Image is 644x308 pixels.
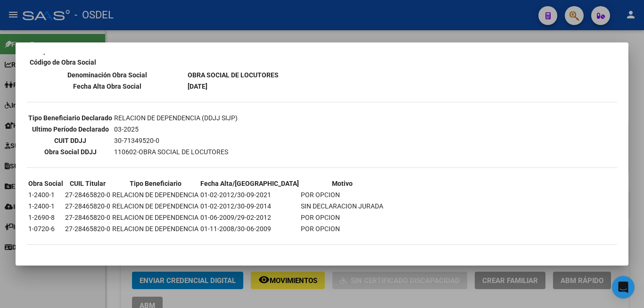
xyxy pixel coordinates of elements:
[114,124,238,134] td: 03-2025
[200,201,299,211] td: 01-02-2012/30-09-2014
[612,276,635,299] div: Open Intercom Messenger
[28,70,186,80] th: Denominación Obra Social
[28,113,113,123] th: Tipo Beneficiario Declarado
[112,224,199,234] td: RELACION DE DEPENDENCIA
[65,224,111,234] td: 27-28465820-0
[28,212,64,223] td: 1-2690-8
[28,135,113,146] th: CUIT DDJJ
[28,224,64,234] td: 1-0720-6
[28,124,113,134] th: Ultimo Período Declarado
[28,147,113,157] th: Obra Social DDJJ
[65,212,111,223] td: 27-28465820-0
[112,212,199,223] td: RELACION DE DEPENDENCIA
[200,212,299,223] td: 01-06-2009/29-02-2012
[65,201,111,211] td: 27-28465820-0
[188,83,207,90] b: [DATE]
[300,224,384,234] td: POR OPCION
[112,178,199,189] th: Tipo Beneficiario
[112,190,199,200] td: RELACION DE DEPENDENCIA
[114,135,238,146] td: 30-71349520-0
[28,190,64,200] td: 1-2400-1
[65,178,111,189] th: CUIL Titular
[28,201,64,211] td: 1-2400-1
[300,201,384,211] td: SIN DECLARACION JURADA
[65,190,111,200] td: 27-28465820-0
[114,113,238,123] td: RELACION DE DEPENDENCIA (DDJJ SIJP)
[29,57,97,67] th: Código de Obra Social
[200,190,299,200] td: 01-02-2012/30-09-2021
[114,147,238,157] td: 110602-OBRA SOCIAL DE LOCUTORES
[300,178,384,189] th: Motivo
[200,224,299,234] td: 01-11-2008/30-06-2009
[28,81,186,92] th: Fecha Alta Obra Social
[112,201,199,211] td: RELACION DE DEPENDENCIA
[28,178,64,189] th: Obra Social
[300,212,384,223] td: POR OPCION
[200,178,299,189] th: Fecha Alta/[GEOGRAPHIC_DATA]
[188,71,279,79] b: OBRA SOCIAL DE LOCUTORES
[300,190,384,200] td: POR OPCION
